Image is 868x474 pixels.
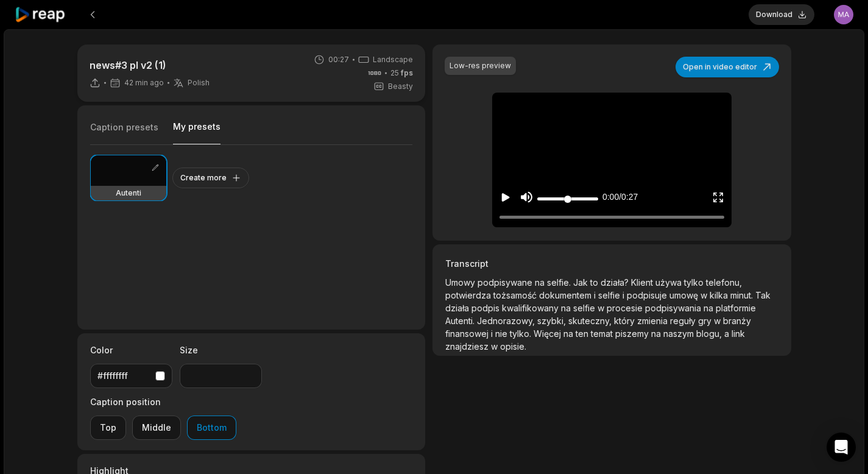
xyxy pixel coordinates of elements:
span: platformie [716,303,756,313]
span: minut. [730,290,755,300]
span: i [594,290,598,300]
span: w [491,341,500,352]
span: 00:27 [328,54,349,65]
span: skuteczny, [568,316,614,326]
button: Enter Fullscreen [712,186,724,208]
span: w [714,316,723,326]
span: Tak [755,290,771,300]
span: Klient [631,277,655,288]
span: selfie [598,290,623,300]
span: na [651,328,663,339]
span: Polish [188,78,210,88]
span: na [535,277,547,288]
span: 42 min ago [124,78,164,88]
div: 0:00 / 0:27 [602,191,638,203]
button: Bottom [187,416,236,440]
span: Umowy [445,277,478,288]
span: który [614,316,637,326]
button: Play video [499,186,512,208]
span: nie [495,328,510,339]
span: potwierdza [445,290,493,300]
label: Size [180,344,262,356]
button: Download [749,4,814,25]
span: kwalifikowany [502,303,561,313]
span: naszym [663,328,696,339]
span: Autenti. [445,316,477,326]
button: Mute sound [519,189,534,205]
span: piszemy [615,328,651,339]
input: Change volume [537,197,598,200]
span: Beasty [388,81,413,92]
span: podpisywania [645,303,704,313]
span: 25 [390,68,413,79]
span: w [700,290,710,300]
span: i [623,290,627,300]
span: tylko [684,277,706,288]
span: fps [401,68,413,77]
span: temat [591,328,615,339]
span: na [704,303,716,313]
button: Middle [132,416,181,440]
span: Jak [573,277,590,288]
span: Więcej [534,328,563,339]
span: Jednorazowy, [477,316,537,326]
button: Open in video editor [676,57,779,77]
span: Landscape [373,54,413,65]
span: i [491,328,495,339]
span: używa [655,277,684,288]
span: podpisywane [478,277,535,288]
label: Color [90,344,172,356]
span: opisie. [500,341,526,352]
span: szybki, [537,316,568,326]
span: działa [445,303,471,313]
button: Create more [172,168,249,188]
span: tylko. [510,328,534,339]
span: w [598,303,607,313]
h3: Transcript [445,257,778,270]
span: działa? [601,277,631,288]
div: #ffffffff [97,369,150,382]
span: blogu, [696,328,724,339]
button: #ffffffff [90,364,172,388]
span: na [561,303,573,313]
span: gry [698,316,714,326]
span: telefonu, [706,277,742,288]
span: tożsamość [493,290,539,300]
span: umowę [669,290,700,300]
button: Caption presets [90,121,158,144]
span: selfie. [547,277,573,288]
span: finansowej [445,328,491,339]
span: procesie [607,303,645,313]
span: a [724,328,732,339]
h3: Autenti [116,188,141,198]
span: zmienia [637,316,670,326]
span: dokumentem [539,290,594,300]
div: Low-res preview [450,60,511,71]
span: na [563,328,576,339]
button: My presets [173,121,221,144]
span: kilka [710,290,730,300]
span: to [590,277,601,288]
span: branży [723,316,751,326]
div: Open Intercom Messenger [827,433,856,462]
span: podpisuje [627,290,669,300]
p: news#3 pl v2 (1) [90,58,210,73]
span: selfie [573,303,598,313]
span: reguły [670,316,698,326]
span: ten [576,328,591,339]
button: Top [90,416,126,440]
label: Caption position [90,395,236,408]
span: link [732,328,745,339]
span: znajdziesz [445,341,491,352]
span: podpis [471,303,502,313]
